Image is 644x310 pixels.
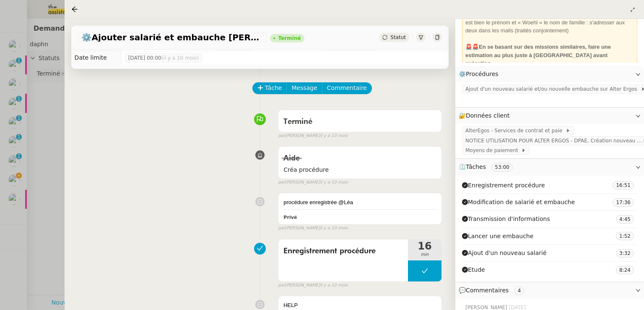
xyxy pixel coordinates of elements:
[466,163,486,170] span: Tâches
[283,198,436,207] div: procédure enregistrée @Léa
[462,265,485,275] span: Etude
[623,233,624,239] span: :
[283,155,300,162] span: Aide
[278,179,285,186] span: par
[462,248,547,258] span: Ajout d'un nouveau salarié
[465,126,566,135] span: AlterEgos - Services de contrat et paie
[462,231,533,241] span: Lancer une embauche
[459,163,520,170] span: ⏲️
[613,181,634,189] nz-tag: 16
[459,287,527,294] span: 💬
[466,287,509,294] span: Commentaires
[455,108,644,124] div: 🔐Données client
[462,214,550,224] span: Transmission d'informations
[455,282,644,299] div: 💬Commentaires 4
[283,165,436,175] span: Créa procédure
[613,198,634,207] nz-tag: 17
[283,301,436,310] div: HELP
[320,225,348,232] span: il y a 10 mois
[283,215,297,220] b: Privé
[616,232,634,240] nz-tag: 1
[71,51,122,65] td: Date limite
[465,44,611,66] strong: 🚨🚨En se basant sur des missions similaires, faire une estimation au plus juste à [GEOGRAPHIC_DATA...
[616,215,634,223] nz-tag: 4
[466,112,510,119] span: Données client
[278,36,301,41] div: Terminé
[278,225,285,232] span: par
[252,82,287,94] button: Tâche
[616,249,634,257] nz-tag: 3
[320,132,348,139] span: il y a 10 mois
[462,181,545,190] span: Enregistrement procédure
[286,82,322,94] button: Message
[491,163,513,171] nz-tag: 53:00
[624,200,631,205] span: 36
[320,282,348,289] span: il y a 10 mois
[455,159,644,175] div: ⏲️Tâches 53:00
[459,111,513,121] span: 🔐
[623,182,624,188] span: :
[624,250,631,256] span: 32
[616,266,634,274] nz-tag: 8
[465,137,642,145] span: NOTICE UTILISATION POUR ALTER ERGOS - DPAE, Création nouveau salarié, Lancement embauche intermit...
[624,267,631,273] span: 24
[465,10,634,35] div: « Baudouin » est bien le prénom et « Woehl » le nom de famille : s'adresser aux deux dans les mai...
[459,69,502,79] span: ⚙️
[278,132,348,139] small: [PERSON_NAME]
[81,33,263,42] span: ⚙️Ajouter salarié et embauche [PERSON_NAME]
[455,66,644,82] div: ⚙️Procédures
[322,82,372,94] button: Commentaire
[327,83,367,93] span: Commentaire
[283,118,312,126] span: Terminé
[465,146,521,155] span: Moyens de paiement
[408,241,441,251] span: 16
[623,216,624,222] span: :
[161,55,199,61] span: (il y a 10 mois)
[320,179,348,186] span: il y a 10 mois
[465,85,641,93] span: Ajout d'un nouveau salarié et/ou nouvelle embauche sur Alter Ergos
[462,197,575,207] span: Modification de salarié et embauche
[623,200,624,205] span: :
[514,286,525,295] nz-tag: 4
[278,282,285,289] span: par
[390,34,406,40] span: Statut
[265,83,282,93] span: Tâche
[278,282,348,289] small: [PERSON_NAME]
[624,216,631,222] span: 45
[278,132,285,139] span: par
[278,179,348,186] small: [PERSON_NAME]
[623,267,624,273] span: :
[283,245,403,257] span: Enregistrement procédure
[623,250,624,256] span: :
[128,54,199,62] span: [DATE] 00:00
[278,225,348,232] small: [PERSON_NAME]
[291,83,317,93] span: Message
[624,182,631,188] span: 51
[624,233,631,239] span: 52
[466,71,499,77] span: Procédures
[408,251,441,258] span: min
